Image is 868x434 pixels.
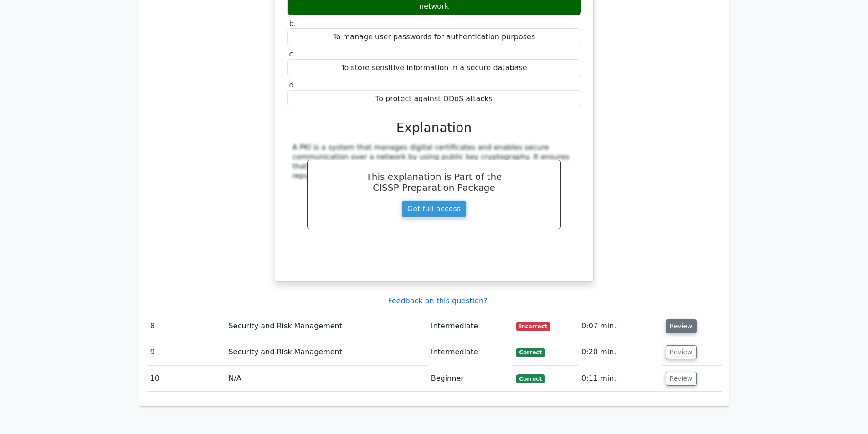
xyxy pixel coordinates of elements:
[287,28,581,46] div: To manage user passwords for authentication purposes
[287,90,581,108] div: To protect against DDoS attacks
[578,366,662,392] td: 0:11 min.
[516,348,545,357] span: Correct
[225,339,427,365] td: Security and Risk Management
[516,374,545,383] span: Correct
[147,339,225,365] td: 9
[666,319,697,333] button: Review
[147,313,225,339] td: 8
[516,322,551,331] span: Incorrect
[578,313,662,339] td: 0:07 min.
[427,366,512,392] td: Beginner
[427,339,512,365] td: Intermediate
[289,81,296,89] span: d.
[578,339,662,365] td: 0:20 min.
[293,120,576,136] h3: Explanation
[287,59,581,77] div: To store sensitive information in a secure database
[225,313,427,339] td: Security and Risk Management
[289,19,296,28] span: b.
[427,313,512,339] td: Intermediate
[666,345,697,359] button: Review
[147,366,225,392] td: 10
[401,200,467,218] a: Get full access
[666,372,697,386] button: Review
[388,296,487,305] a: Feedback on this question?
[289,50,296,58] span: c.
[293,143,576,181] div: A PKI is a system that manages digital certificates and enables secure communication over a netwo...
[225,366,427,392] td: N/A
